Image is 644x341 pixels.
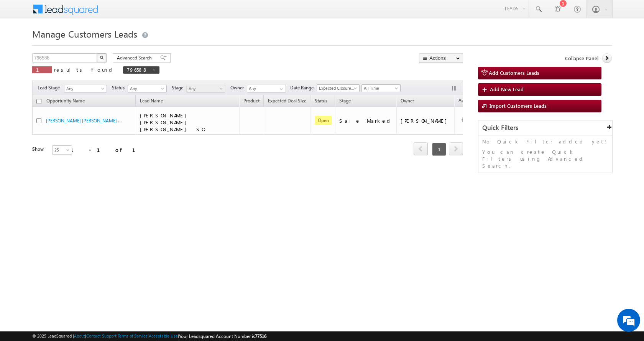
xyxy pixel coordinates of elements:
a: Contact Support [86,333,117,338]
span: [PERSON_NAME] [PERSON_NAME] [PERSON_NAME] SO [140,112,204,132]
a: Expected Closure Date [317,84,360,92]
span: 77516 [255,333,266,339]
span: Actions [455,96,478,106]
span: Open [315,116,332,125]
span: Lead Stage [38,84,63,91]
a: Opportunity Name [43,97,89,107]
a: Any [128,85,167,92]
span: Add New Lead [490,86,524,92]
div: Show [32,146,46,153]
span: Owner [230,84,247,91]
span: Expected Deal Size [268,98,306,104]
span: 796588 [127,66,148,73]
span: Product [243,98,260,104]
span: 1 [36,66,48,73]
span: Date Range [290,84,317,91]
span: All Time [362,85,398,92]
button: Actions [419,53,463,63]
span: results found [54,66,115,73]
p: No Quick Filter added yet! [482,138,608,145]
span: © 2025 LeadSquared | | | | | [32,333,266,340]
span: Expected Closure Date [317,85,357,92]
span: Import Customers Leads [490,102,547,109]
span: prev [414,142,428,155]
span: Opportunity Name [46,98,85,104]
input: Check all records [36,99,41,104]
a: Any [64,85,107,92]
div: [PERSON_NAME] [401,117,451,124]
span: Your Leadsquared Account Number is [179,333,266,339]
img: Search [100,56,103,59]
span: 1 [432,143,446,156]
a: Status [311,97,331,107]
span: Manage Customers Leads [32,28,137,40]
span: Any [187,85,223,92]
div: Quick Filters [478,120,612,135]
a: prev [414,143,428,155]
span: Add Customers Leads [489,69,539,76]
span: Owner [401,98,414,104]
p: You can create Quick Filters using Advanced Search. [482,148,608,169]
div: 1 - 1 of 1 [71,145,145,154]
span: Any [128,85,164,92]
span: next [449,142,463,155]
div: Sale Marked [339,117,393,124]
span: Status [112,84,128,91]
a: Terms of Service [118,333,148,338]
a: next [449,143,463,155]
a: About [74,333,85,338]
a: [PERSON_NAME] [PERSON_NAME] [PERSON_NAME] SO - Customers Leads [46,117,198,124]
span: Lead Name [136,97,167,107]
a: 25 [52,145,72,155]
span: Any [64,85,104,92]
a: Acceptable Use [149,333,178,338]
a: Stage [335,97,355,107]
a: All Time [361,84,401,92]
a: Expected Deal Size [264,97,310,107]
a: Any [186,85,225,92]
span: Stage [339,98,351,104]
span: Collapse Panel [565,55,598,62]
span: 25 [53,147,73,153]
a: Show All Items [276,85,285,93]
span: Stage [172,84,186,91]
span: Advanced Search [117,54,154,61]
input: Type to Search [247,85,286,92]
